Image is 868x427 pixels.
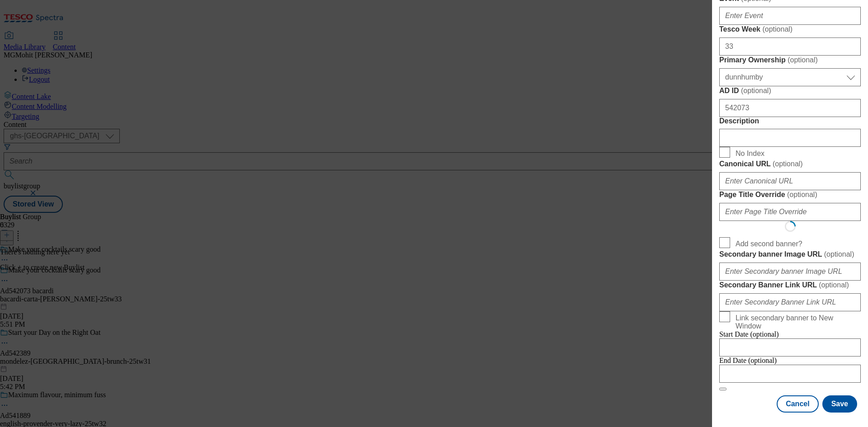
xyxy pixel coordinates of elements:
input: Enter Description [719,129,861,147]
input: Enter Secondary banner Image URL [719,263,861,281]
span: Start Date (optional) [719,330,779,338]
label: AD ID [719,86,861,95]
label: Page Title Override [719,190,861,199]
input: Enter Secondary Banner Link URL [719,293,861,311]
label: Secondary Banner Link URL [719,281,861,290]
span: ( optional ) [788,56,818,64]
span: Add second banner? [736,240,802,248]
span: ( optional ) [824,250,854,258]
span: ( optional ) [762,25,793,33]
input: Enter Canonical URL [719,172,861,190]
span: ( optional ) [741,87,771,94]
input: Enter AD ID [719,99,861,117]
label: Primary Ownership [719,56,861,65]
label: Tesco Week [719,25,861,34]
span: End Date (optional) [719,357,777,364]
button: Cancel [777,395,818,413]
button: Save [822,395,857,413]
span: Link secondary banner to New Window [736,314,857,330]
input: Enter Event [719,7,861,25]
span: ( optional ) [819,281,849,289]
input: Enter Date [719,365,861,383]
input: Enter Date [719,338,861,357]
label: Canonical URL [719,160,861,169]
label: Secondary banner Image URL [719,250,861,259]
input: Enter Page Title Override [719,203,861,221]
label: Description [719,117,861,125]
span: ( optional ) [773,160,803,168]
span: No Index [736,150,764,158]
input: Enter Tesco Week [719,38,861,56]
span: ( optional ) [787,191,817,198]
